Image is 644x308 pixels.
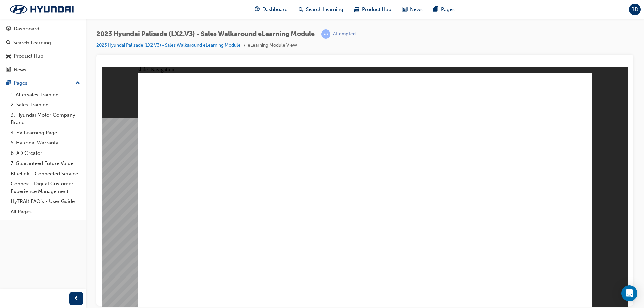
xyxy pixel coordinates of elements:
[3,23,83,35] a: Dashboard
[354,5,359,14] span: car-icon
[74,295,79,303] span: prev-icon
[317,30,319,38] span: |
[96,42,241,48] a: 2023 Hyundai Palisade (LX2.V3) - Sales Walkaround eLearning Module
[321,29,330,39] span: learningRecordVerb_ATTEMPT-icon
[3,2,80,16] img: Trak
[306,6,343,13] span: Search Learning
[441,6,455,13] span: Pages
[255,5,260,14] span: guage-icon
[397,3,428,16] a: news-iconNews
[3,50,83,62] a: Product Hub
[8,179,83,196] a: Connex - Digital Customer Experience Management
[8,89,83,100] a: 1. Aftersales Training
[362,6,391,13] span: Product Hub
[3,77,83,89] button: Pages
[8,196,83,207] a: HyTRAK FAQ's - User Guide
[13,39,51,47] div: Search Learning
[621,285,637,301] div: Open Intercom Messenger
[14,66,26,74] div: News
[293,3,349,16] a: search-iconSearch Learning
[428,3,460,16] a: pages-iconPages
[410,6,423,13] span: News
[8,138,83,148] a: 5. Hyundai Warranty
[299,5,303,14] span: search-icon
[3,64,83,76] a: News
[8,169,83,179] a: Bluelink - Connected Service
[3,37,83,49] a: Search Learning
[349,3,397,16] a: car-iconProduct Hub
[629,4,641,15] button: BD
[333,31,356,37] div: Attempted
[6,67,11,73] span: news-icon
[75,79,80,88] span: up-icon
[8,207,83,217] a: All Pages
[14,25,39,33] div: Dashboard
[262,6,288,13] span: Dashboard
[8,158,83,169] a: 7. Guaranteed Future Value
[6,26,11,32] span: guage-icon
[249,3,293,16] a: guage-iconDashboard
[8,100,83,110] a: 2. Sales Training
[8,128,83,138] a: 4. EV Learning Page
[248,42,297,49] li: eLearning Module View
[14,52,43,60] div: Product Hub
[8,110,83,128] a: 3. Hyundai Motor Company Brand
[433,5,438,14] span: pages-icon
[96,30,315,38] span: 2023 Hyundai Palisade (LX2.V3) - Sales Walkaround eLearning Module
[14,79,28,87] div: Pages
[3,21,83,77] button: DashboardSearch LearningProduct HubNews
[8,148,83,159] a: 6. AD Creator
[631,6,638,13] span: BD
[6,80,11,86] span: pages-icon
[402,5,407,14] span: news-icon
[6,40,11,46] span: search-icon
[6,53,11,59] span: car-icon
